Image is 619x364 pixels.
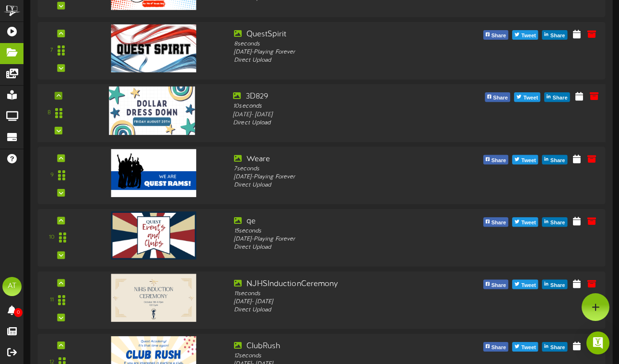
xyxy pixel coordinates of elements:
div: NJHSInductionCeremony [234,278,456,289]
div: qe [234,216,456,227]
div: Direct Upload [234,243,456,252]
button: Share [542,155,568,165]
button: Share [485,92,510,102]
div: 3D829 [233,91,457,102]
button: Tweet [512,342,538,352]
span: Tweet [519,155,537,166]
span: Share [491,93,510,103]
span: 0 [14,308,23,317]
div: 7 seconds [234,165,456,173]
span: Share [490,155,508,166]
div: 9 [50,171,54,179]
span: Share [549,155,567,166]
button: Share [483,155,509,165]
div: 12 seconds [234,352,456,360]
div: Open Intercom Messenger [586,331,609,354]
img: 79347c4c-0010-471f-ac4e-3665ea0ca7ba.png [111,24,196,72]
span: Tweet [519,218,537,228]
span: Tweet [519,342,537,353]
div: AT [2,277,22,296]
button: Share [542,342,568,352]
button: Share [483,280,509,289]
span: Share [490,31,508,41]
button: Share [542,30,568,40]
span: Tweet [519,31,537,41]
button: Share [483,342,509,352]
div: Direct Upload [233,119,457,127]
div: 11 seconds [234,289,456,298]
div: Direct Upload [234,181,456,189]
div: Direct Upload [234,306,456,314]
div: 8 [47,109,51,117]
div: QuestSpirit [234,29,456,40]
div: 10 [49,234,55,242]
button: Tweet [512,217,538,227]
button: Share [483,30,509,40]
button: Tweet [512,280,538,289]
img: 86d1978b-9935-4bed-8e4d-05b63d790acb.png [109,87,195,135]
div: [DATE] - [DATE] [233,110,457,119]
button: Share [483,217,509,227]
div: ClubRush [234,341,456,352]
button: Tweet [514,92,540,102]
button: Tweet [512,155,538,165]
img: 69928c17-589d-4c5c-81d8-0f0dbc33a20b.png [111,149,196,197]
button: Share [542,217,568,227]
button: Tweet [512,30,538,40]
div: 15 seconds [234,227,456,235]
span: Share [490,218,508,228]
div: Direct Upload [234,56,456,65]
img: 964376fa-a3dc-4421-9a22-79643ac9c5f1.png [111,274,196,321]
span: Share [549,31,567,41]
span: Share [549,342,567,353]
span: Tweet [519,280,537,291]
div: [DATE] - [DATE] [234,298,456,306]
span: Share [549,218,567,228]
span: Share [551,93,570,103]
span: Share [549,280,567,291]
div: 10 seconds [233,102,457,110]
button: Share [544,92,570,102]
div: Weare [234,154,456,165]
div: [DATE] - Playing Forever [234,173,456,181]
div: [DATE] - Playing Forever [234,235,456,243]
span: Share [490,280,508,291]
div: 11 [50,296,54,304]
div: [DATE] - Playing Forever [234,48,456,56]
span: Tweet [521,93,540,103]
span: Share [490,342,508,353]
div: 8 seconds [234,40,456,48]
img: 82c75d2c-9428-49b2-9d36-ebc5d3cdca8d.png [111,211,196,259]
button: Share [542,280,568,289]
